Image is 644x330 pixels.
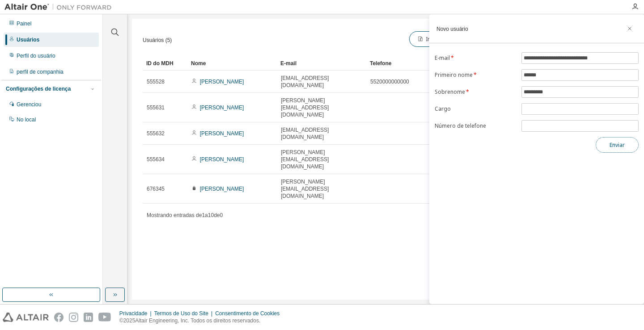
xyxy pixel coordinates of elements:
[119,310,148,317] font: Privacidade
[146,60,174,67] font: ID do MDH
[220,212,223,218] font: 0
[435,71,473,79] font: Primeiro nome
[214,212,220,218] font: de
[208,212,214,218] font: 10
[17,53,55,59] font: Perfil do usuário
[147,79,165,85] font: 555528
[200,130,244,137] font: [PERSON_NAME]
[191,60,206,67] font: Nome
[281,97,329,118] font: [PERSON_NAME][EMAIL_ADDRESS][DOMAIN_NAME]
[147,212,202,218] font: Mostrando entradas de
[200,79,244,85] font: [PERSON_NAME]
[215,310,280,317] font: Consentimento de Cookies
[6,86,71,92] font: Configurações de licença
[147,130,165,137] font: 555632
[17,69,64,75] font: perfil de companhia
[435,105,451,113] font: Cargo
[436,26,468,32] font: Novo usuário
[610,141,625,149] font: Enviar
[205,212,208,218] font: a
[435,54,450,62] font: E-mail
[409,31,476,47] button: Importar de CSV
[17,101,41,108] font: Gerenciou
[17,117,36,123] font: No local
[69,313,78,322] img: instagram.svg
[281,149,329,170] font: [PERSON_NAME][EMAIL_ADDRESS][DOMAIN_NAME]
[17,37,39,43] font: Usuários
[200,104,244,111] font: [PERSON_NAME]
[154,310,208,317] font: Termos de Uso do Site
[143,37,172,43] font: Usuários (5)
[147,186,165,192] font: 676345
[281,179,329,199] font: [PERSON_NAME][EMAIL_ADDRESS][DOMAIN_NAME]
[281,127,329,140] font: [EMAIL_ADDRESS][DOMAIN_NAME]
[200,156,244,163] font: [PERSON_NAME]
[98,313,111,322] img: youtube.svg
[370,79,409,85] font: 5520000000000
[435,122,486,129] font: Número de telefone
[4,3,116,12] img: Altair Um
[3,313,49,322] img: altair_logo.svg
[17,21,31,27] font: Painel
[202,212,205,218] font: 1
[84,313,93,322] img: linkedin.svg
[200,186,244,192] font: [PERSON_NAME]
[147,156,165,163] font: 555634
[280,60,297,67] font: E-mail
[281,75,329,88] font: [EMAIL_ADDRESS][DOMAIN_NAME]
[435,88,465,96] font: Sobrenome
[596,137,639,153] button: Enviar
[123,317,136,324] font: 2025
[119,317,123,324] font: ©
[426,35,468,43] font: Importar de CSV
[135,317,260,324] font: Altair Engineering, Inc. Todos os direitos reservados.
[54,313,64,322] img: facebook.svg
[370,60,391,67] font: Telefone
[147,104,165,111] font: 555631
